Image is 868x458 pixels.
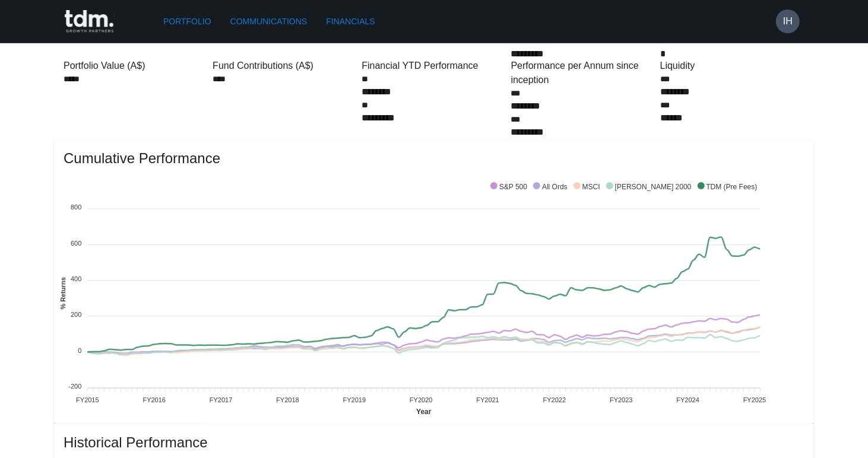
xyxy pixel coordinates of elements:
tspan: FY2022 [543,396,566,403]
tspan: FY2016 [142,396,166,403]
a: Communications [226,11,312,33]
tspan: 0 [78,347,81,354]
span: Historical Performance [64,433,804,452]
div: Liquidity [660,59,804,73]
span: TDM (Pre Fees) [698,183,758,191]
span: Cumulative Performance [64,149,804,168]
text: % Returns [59,277,66,309]
tspan: FY2019 [343,396,366,403]
tspan: 600 [71,240,81,247]
tspan: FY2015 [76,396,99,403]
tspan: 800 [71,203,81,211]
h6: IH [783,14,793,28]
tspan: FY2020 [410,396,433,403]
tspan: FY2023 [610,396,633,403]
div: Portfolio Value (A$) [64,59,208,73]
a: Financials [321,11,379,33]
span: All Ords [533,183,568,191]
tspan: FY2024 [677,396,700,403]
tspan: -200 [68,383,81,390]
div: Fund Contributions (A$) [213,59,357,73]
div: Performance per Annum since inception [511,59,655,87]
tspan: 200 [71,311,81,318]
button: IH [776,9,800,33]
tspan: FY2025 [743,396,766,403]
div: Financial YTD Performance [362,59,506,73]
span: MSCI [574,183,600,191]
tspan: FY2017 [210,396,233,403]
span: [PERSON_NAME] 2000 [606,183,692,191]
tspan: FY2021 [476,396,499,403]
tspan: 400 [71,275,81,282]
tspan: FY2018 [276,396,299,403]
span: S&P 500 [490,183,527,191]
a: Portfolio [159,11,216,33]
text: Year [416,408,432,416]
